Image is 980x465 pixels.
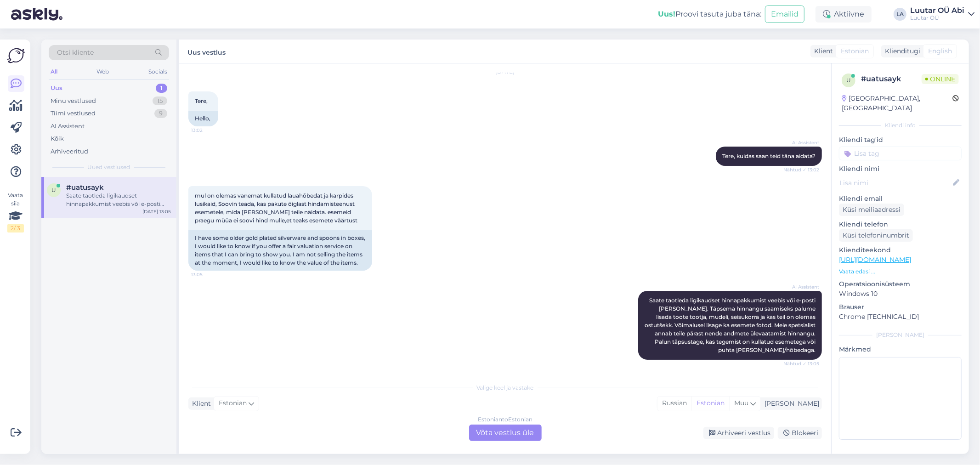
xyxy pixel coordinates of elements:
[95,66,111,78] div: Web
[839,220,962,229] p: Kliendi telefon
[51,96,96,106] div: Minu vestlused
[839,194,962,204] p: Kliendi email
[783,166,819,173] span: Nähtud ✓ 13:02
[645,297,817,353] span: Saate taotleda ligikaudset hinnapakkumist veebis või e-posti [PERSON_NAME]. Täpsema hinnangu saam...
[219,398,247,408] span: Estonian
[839,312,962,322] p: Chrome [TECHNICAL_ID]
[156,84,167,93] div: 1
[7,191,24,232] div: Vaata siia
[51,134,64,143] div: Kõik
[841,46,869,56] span: Estonian
[66,183,104,192] span: #uatusayk
[469,425,542,441] div: Võta vestlus üle
[154,109,167,118] div: 9
[51,187,56,193] span: u
[839,135,962,145] p: Kliendi tag'id
[846,77,851,84] span: u
[657,397,691,410] div: Russian
[191,127,226,134] span: 13:02
[658,9,761,20] div: Proovi tasuta juba täna:
[187,45,226,57] label: Uus vestlus
[147,66,169,78] div: Socials
[839,121,962,130] div: Kliendi info
[142,208,171,215] div: [DATE] 13:05
[839,204,904,216] div: Küsi meiliaadressi
[894,8,906,21] div: LA
[778,427,822,439] div: Blokeeri
[839,164,962,174] p: Kliendi nimi
[188,111,218,126] div: Hello,
[57,48,94,57] span: Otsi kliente
[922,74,959,84] span: Online
[7,47,25,64] img: Askly Logo
[722,153,816,159] span: Tere, kuidas saan teid täna aidata?
[88,163,130,171] span: Uued vestlused
[51,147,88,156] div: Arhiveeritud
[658,10,675,18] b: Uus!
[7,224,24,232] div: 2 / 3
[910,14,964,22] div: Luutar OÜ
[195,97,208,104] span: Tere,
[839,245,962,255] p: Klienditeekond
[785,139,819,146] span: AI Assistent
[861,74,922,85] div: # uatusayk
[191,271,226,278] span: 13:05
[153,96,167,106] div: 15
[928,46,952,56] span: English
[188,230,372,271] div: I have some older gold plated silverware and spoons in boxes, I would like to know if you offer a...
[839,279,962,289] p: Operatsioonisüsteem
[765,6,804,23] button: Emailid
[51,84,62,93] div: Uus
[734,399,748,407] span: Muu
[839,255,911,264] a: [URL][DOMAIN_NAME]
[910,7,964,14] div: Luutar OÜ Abi
[51,122,85,131] div: AI Assistent
[188,399,211,408] div: Klient
[478,415,532,424] div: Estonian to Estonian
[691,397,729,410] div: Estonian
[195,192,357,224] span: mul on olemas vanemat kullatud lauahõbedat ja karpides lusikaid, Soovin teada, kas pakute õiglast...
[839,345,962,354] p: Märkmed
[810,46,833,56] div: Klient
[761,399,819,408] div: [PERSON_NAME]
[816,6,872,23] div: Aktiivne
[839,147,962,160] input: Lisa tag
[839,331,962,339] div: [PERSON_NAME]
[839,229,913,242] div: Küsi telefoninumbrit
[910,7,974,22] a: Luutar OÜ AbiLuutar OÜ
[703,427,774,439] div: Arhiveeri vestlus
[839,289,962,299] p: Windows 10
[785,284,819,290] span: AI Assistent
[783,360,819,367] span: Nähtud ✓ 13:05
[839,178,951,188] input: Lisa nimi
[839,267,962,276] p: Vaata edasi ...
[842,94,952,113] div: [GEOGRAPHIC_DATA], [GEOGRAPHIC_DATA]
[66,192,171,208] div: Saate taotleda ligikaudset hinnapakkumist veebis või e-posti [PERSON_NAME]. Täpsema hinnangu saam...
[51,109,96,118] div: Tiimi vestlused
[881,46,920,56] div: Klienditugi
[839,302,962,312] p: Brauser
[188,384,822,392] div: Valige keel ja vastake
[49,66,59,78] div: All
